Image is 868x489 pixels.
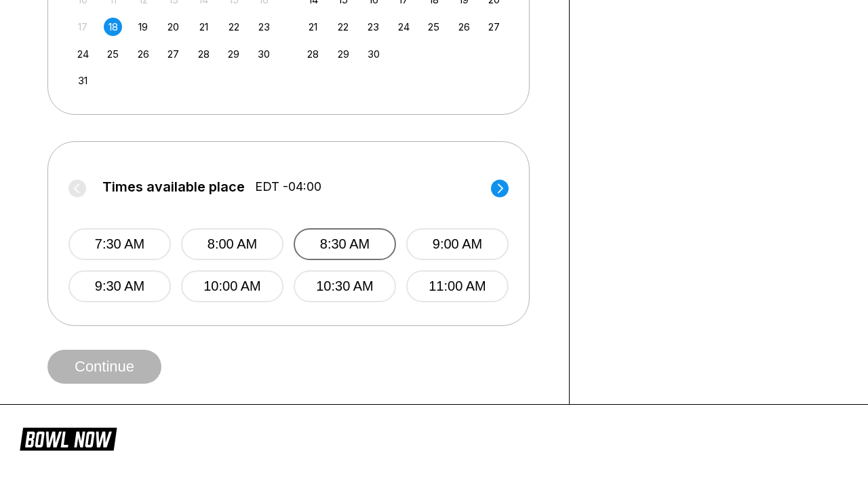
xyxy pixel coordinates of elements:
div: Choose Monday, September 22nd, 2025 [334,18,353,36]
span: EDT -04:00 [255,179,321,194]
button: 10:30 AM [294,270,396,302]
div: Choose Tuesday, September 23rd, 2025 [364,18,382,36]
div: Choose Wednesday, August 20th, 2025 [164,18,182,36]
div: Choose Tuesday, September 30th, 2025 [364,45,382,63]
div: Not available Sunday, August 17th, 2025 [74,18,92,36]
button: 7:30 AM [68,228,171,260]
button: 8:30 AM [294,228,396,260]
div: Choose Sunday, August 31st, 2025 [74,71,92,90]
div: Choose Saturday, August 23rd, 2025 [255,18,273,36]
div: Choose Thursday, August 21st, 2025 [195,18,213,36]
div: Choose Saturday, August 30th, 2025 [255,45,273,63]
div: Choose Thursday, September 25th, 2025 [425,18,443,36]
div: Choose Friday, August 29th, 2025 [224,45,243,63]
div: Choose Monday, August 25th, 2025 [104,45,122,63]
div: Choose Sunday, August 24th, 2025 [74,45,92,63]
div: Choose Saturday, September 27th, 2025 [485,18,503,36]
div: Choose Tuesday, August 26th, 2025 [134,45,153,63]
button: 9:00 AM [406,228,509,260]
button: 8:00 AM [181,228,283,260]
div: Choose Tuesday, August 19th, 2025 [134,18,153,36]
div: Choose Sunday, September 28th, 2025 [304,45,322,63]
div: Choose Monday, September 29th, 2025 [334,45,353,63]
button: 9:30 AM [68,270,171,302]
div: Choose Friday, August 22nd, 2025 [224,18,243,36]
span: Times available place [102,179,245,194]
div: Choose Monday, August 18th, 2025 [104,18,122,36]
button: 10:00 AM [181,270,283,302]
div: Choose Friday, September 26th, 2025 [455,18,473,36]
div: Choose Wednesday, September 24th, 2025 [395,18,413,36]
div: Choose Sunday, September 21st, 2025 [304,18,322,36]
div: Choose Thursday, August 28th, 2025 [195,45,213,63]
div: Choose Wednesday, August 27th, 2025 [164,45,182,63]
button: 11:00 AM [406,270,509,302]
